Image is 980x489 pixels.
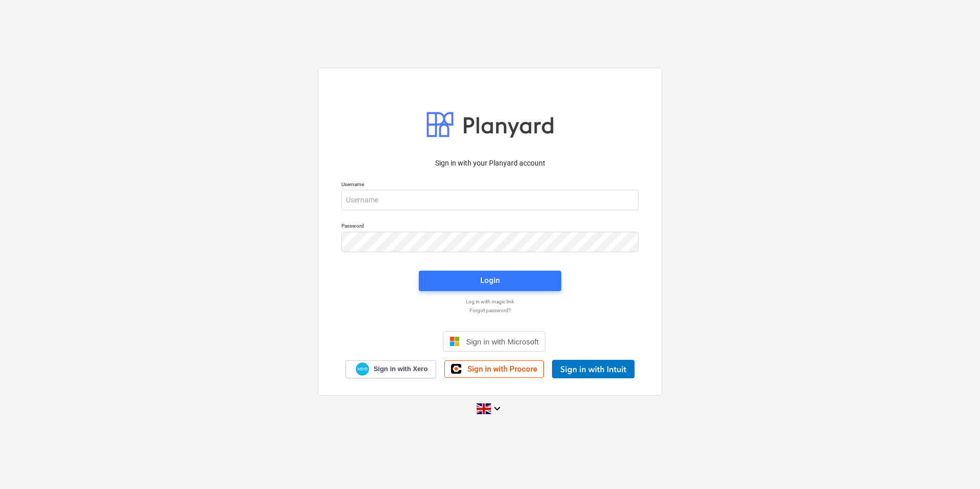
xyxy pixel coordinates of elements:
[374,364,427,374] span: Sign in with Xero
[341,158,639,169] p: Sign in with your Planyard account
[341,190,639,210] input: Username
[467,364,537,374] span: Sign in with Procore
[419,271,561,291] button: Login
[491,402,503,415] i: keyboard_arrow_down
[466,337,539,346] span: Sign in with Microsoft
[341,222,639,231] p: Password
[450,336,460,347] img: Microsoft logo
[480,274,500,287] div: Login
[444,360,544,378] a: Sign in with Procore
[345,360,437,378] a: Sign in with Xero
[356,362,369,376] img: Xero logo
[336,298,644,305] a: Log in with magic link
[336,307,644,314] a: Forgot password?
[341,181,639,190] p: Username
